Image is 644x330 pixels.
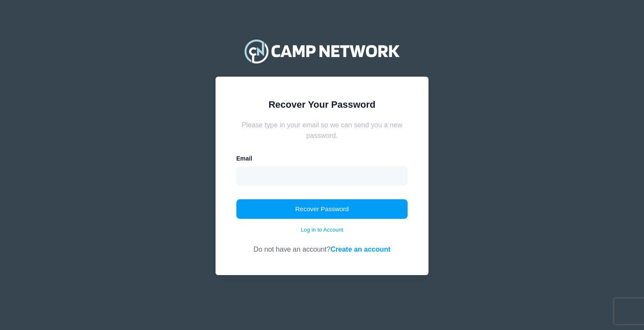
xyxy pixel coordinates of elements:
label: Email [236,154,252,163]
img: Camp Network [241,34,403,68]
div: Recover Your Password [236,98,408,112]
button: Recover Password [236,199,408,219]
a: Create an account [331,245,391,253]
div: Please type in your email so we can send you a new password. [236,120,408,141]
a: Log in to Account [301,226,343,234]
div: Do not have an account? [236,234,408,254]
